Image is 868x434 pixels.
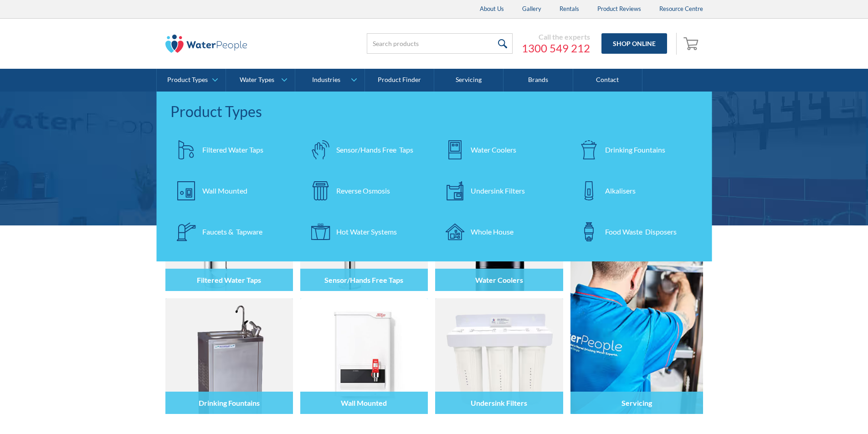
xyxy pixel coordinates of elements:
[202,185,247,196] div: Wall Mounted
[471,144,516,155] div: Water Coolers
[336,144,413,155] div: Sensor/Hands Free Taps
[240,76,274,84] div: Water Types
[202,226,262,237] div: Faucets & Tapware
[439,175,564,207] a: Undersink Filters
[439,216,564,248] a: Whole House
[336,226,397,237] div: Hot Water Systems
[435,298,563,414] img: Undersink Filters
[170,101,699,123] div: Product Types
[226,69,295,92] a: Water Types
[573,175,699,207] a: Alkalisers
[167,76,208,84] div: Product Types
[157,69,226,92] a: Product Types
[621,398,652,407] h4: Servicing
[324,276,403,284] h4: Sensor/Hands Free Taps
[573,134,699,166] a: Drinking Fountains
[777,388,868,434] iframe: podium webchat widget bubble
[300,298,428,414] img: Wall Mounted
[304,216,430,248] a: Hot Water Systems
[367,33,513,54] input: Search products
[601,33,667,54] a: Shop Online
[295,69,364,92] a: Industries
[439,134,564,166] a: Water Coolers
[202,144,263,155] div: Filtered Water Taps
[304,134,430,166] a: Sensor/Hands Free Taps
[605,185,636,196] div: Alkalisers
[365,69,434,92] a: Product Finder
[683,36,701,51] img: shopping cart
[573,216,699,248] a: Food Waste Disposers
[573,69,642,92] a: Contact
[605,144,665,155] div: Drinking Fountains
[165,35,247,53] img: The Water People
[605,226,677,237] div: Food Waste Disposers
[471,226,514,237] div: Whole House
[170,134,296,166] a: Filtered Water Taps
[197,276,261,284] h4: Filtered Water Taps
[157,92,712,261] nav: Product Types
[681,33,703,55] a: Open empty cart
[522,32,590,41] div: Call the experts
[471,398,527,407] h4: Undersink Filters
[165,298,293,414] img: Drinking Fountains
[170,216,296,248] a: Faucets & Tapware
[199,398,260,407] h4: Drinking Fountains
[570,175,703,414] a: Servicing
[341,398,387,407] h4: Wall Mounted
[471,185,525,196] div: Undersink Filters
[304,175,430,207] a: Reverse Osmosis
[475,276,523,284] h4: Water Coolers
[312,76,340,84] div: Industries
[170,175,296,207] a: Wall Mounted
[522,41,590,55] a: 1300 549 212
[434,69,503,92] a: Servicing
[336,185,390,196] div: Reverse Osmosis
[503,69,573,92] a: Brands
